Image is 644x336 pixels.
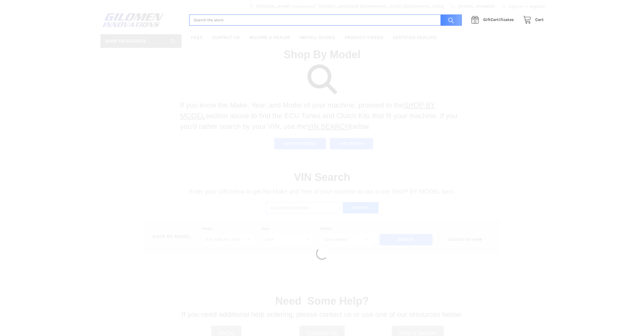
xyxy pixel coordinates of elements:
[520,16,544,24] a: Cart
[483,17,514,22] span: Certificates
[189,14,462,26] input: Search the store
[483,17,491,22] span: Gift
[535,17,544,22] span: Cart
[437,14,462,26] input: Search
[468,16,520,24] a: GiftCertificates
